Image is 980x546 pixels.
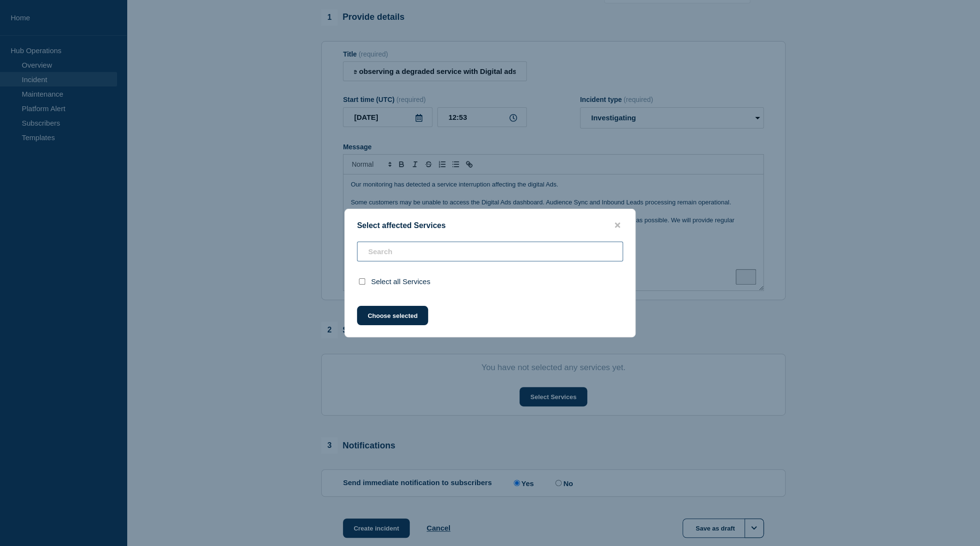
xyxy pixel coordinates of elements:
[345,221,635,230] div: Select affected Services
[359,278,365,285] input: select all checkbox
[371,277,431,286] span: Select all Services
[357,306,428,325] button: Choose selected
[612,221,623,230] button: close button
[357,242,623,261] input: Search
